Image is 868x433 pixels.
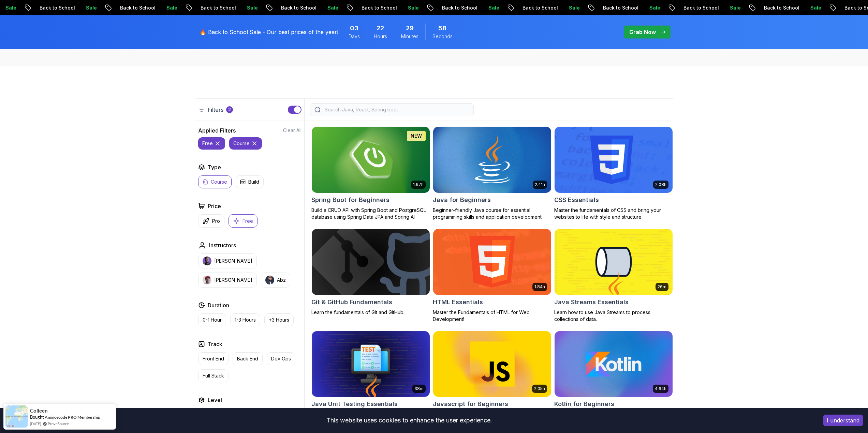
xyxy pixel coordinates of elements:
[208,301,229,309] h2: Duration
[433,331,551,425] a: Javascript for Beginners card2.05hJavascript for BeginnersLearn JavaScript essentials for creatin...
[208,163,221,171] h2: Type
[237,355,258,362] p: Back End
[311,297,392,307] h2: Git & GitHub Fundamentals
[554,195,599,205] h2: CSS Essentials
[202,140,213,147] p: free
[115,4,161,11] p: Back to School
[235,316,256,323] p: 1-3 Hours
[228,107,231,112] p: 2
[323,106,469,113] input: Search Java, React, Spring boot ...
[823,415,863,426] button: Accept cookies
[269,316,289,323] p: +3 Hours
[350,24,358,33] span: 3 Days
[377,24,384,33] span: 22 Hours
[406,24,414,33] span: 29 Minutes
[198,352,229,365] button: Front End
[805,4,827,11] p: Sale
[211,179,227,185] p: Course
[200,28,338,36] p: 🔥 Back to School Sale - Our best prices of the year!
[413,182,424,187] p: 1.67h
[433,331,551,397] img: Javascript for Beginners card
[433,126,551,220] a: Java for Beginners card2.41hJava for BeginnersBeginner-friendly Java course for essential program...
[655,182,666,187] p: 2.08h
[414,386,424,391] p: 38m
[554,229,673,323] a: Java Streams Essentials card26mJava Streams EssentialsLearn how to use Java Streams to process co...
[374,33,387,40] span: Hours
[48,421,69,427] a: ProveSource
[517,4,563,11] p: Back to School
[655,386,666,391] p: 4.64h
[214,258,252,264] p: [PERSON_NAME]
[195,4,241,11] p: Back to School
[30,421,41,427] span: [DATE]
[198,126,236,135] h2: Applied Filters
[34,4,80,11] p: Back to School
[554,399,614,409] h2: Kotlin for Beginners
[535,182,545,187] p: 2.41h
[433,207,551,220] p: Beginner-friendly Java course for essential programming skills and application development
[356,4,402,11] p: Back to School
[312,127,430,193] img: Spring Boot for Beginners card
[30,414,44,420] span: Bought
[198,273,257,288] button: instructor img[PERSON_NAME]
[554,297,629,307] h2: Java Streams Essentials
[644,4,666,11] p: Sale
[30,408,48,414] span: Colleen
[203,372,224,379] p: Full Stack
[5,413,813,428] div: This website uses cookies to enhance the user experience.
[203,276,211,284] img: instructor img
[198,137,225,150] button: free
[311,399,398,409] h2: Java Unit Testing Essentials
[208,396,222,404] h2: Level
[267,352,295,365] button: Dev Ops
[198,175,232,188] button: Course
[401,33,418,40] span: Minutes
[312,331,430,397] img: Java Unit Testing Essentials card
[534,386,545,391] p: 2.05h
[534,284,545,290] p: 1.84h
[678,4,724,11] p: Back to School
[598,4,644,11] p: Back to School
[198,369,229,382] button: Full Stack
[312,229,430,295] img: Git & GitHub Fundamentals card
[433,297,483,307] h2: HTML Essentials
[229,214,258,228] button: Free
[433,229,551,295] img: HTML Essentials card
[433,195,491,205] h2: Java for Beginners
[214,277,252,283] p: [PERSON_NAME]
[161,4,183,11] p: Sale
[554,207,673,220] p: Master the fundamentals of CSS and bring your websites to life with style and structure.
[203,355,224,362] p: Front End
[554,126,673,220] a: CSS Essentials card2.08hCSS EssentialsMaster the fundamentals of CSS and bring your websites to l...
[555,127,673,193] img: CSS Essentials card
[80,4,102,11] p: Sale
[276,4,322,11] p: Back to School
[208,106,223,114] p: Filters
[265,276,274,284] img: instructor img
[229,137,262,150] button: course
[433,229,551,323] a: HTML Essentials card1.84hHTML EssentialsMaster the Fundamentals of HTML for Web Development!
[230,313,260,326] button: 1-3 Hours
[203,316,222,323] p: 0-1 Hour
[242,218,253,225] p: Free
[283,127,301,134] p: Clear All
[311,207,430,220] p: Build a CRUD API with Spring Boot and PostgreSQL database using Spring Data JPA and Spring AI
[241,4,263,11] p: Sale
[658,284,666,290] p: 26m
[311,309,430,316] p: Learn the fundamentals of Git and GitHub.
[402,4,424,11] p: Sale
[311,229,430,316] a: Git & GitHub Fundamentals cardGit & GitHub FundamentalsLearn the fundamentals of Git and GitHub.
[554,309,673,323] p: Learn how to use Java Streams to process collections of data.
[236,175,264,188] button: Build
[433,127,551,193] img: Java for Beginners card
[563,4,585,11] p: Sale
[411,133,422,139] p: NEW
[198,313,226,326] button: 0-1 Hour
[349,33,360,40] span: Days
[433,309,551,323] p: Master the Fundamentals of HTML for Web Development!
[45,415,100,420] a: Amigoscode PRO Membership
[212,218,220,225] p: Pro
[311,331,430,425] a: Java Unit Testing Essentials card38mJava Unit Testing EssentialsLearn the basics of unit testing ...
[271,355,291,362] p: Dev Ops
[311,126,430,220] a: Spring Boot for Beginners card1.67hNEWSpring Boot for BeginnersBuild a CRUD API with Spring Boot ...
